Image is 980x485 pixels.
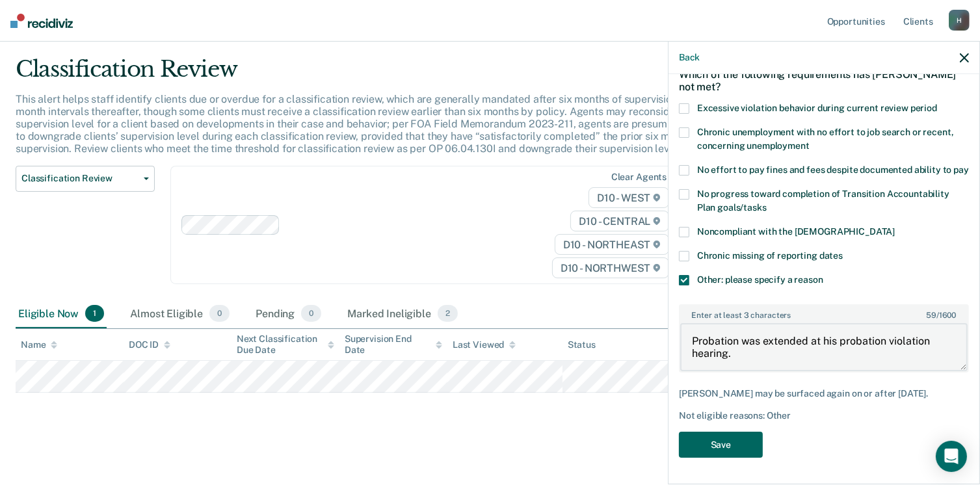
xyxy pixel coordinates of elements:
[129,339,170,350] div: DOC ID
[570,211,669,231] span: D10 - CENTRAL
[697,103,937,113] span: Excessive violation behavior during current review period
[926,311,936,320] span: 59
[697,164,969,175] span: No effort to pay fines and fees despite documented ability to pay
[697,250,843,261] span: Chronic missing of reporting dates
[680,323,968,371] textarea: Probation was extended at his probation violation hearing.
[253,300,324,328] div: Pending
[697,189,949,213] span: No progress toward completion of Transition Accountability Plan goals/tasks
[697,226,895,237] span: Noncompliant with the [DEMOGRAPHIC_DATA]
[926,311,956,320] span: / 1600
[453,339,516,350] div: Last Viewed
[589,187,669,208] span: D10 - WEST
[85,305,104,322] span: 1
[679,432,763,458] button: Save
[21,339,57,350] div: Name
[555,234,669,255] span: D10 - NORTHEAST
[209,305,230,322] span: 0
[697,274,823,285] span: Other: please specify a reason
[345,300,460,328] div: Marked Ineligible
[16,300,107,328] div: Eligible Now
[697,127,954,151] span: Chronic unemployment with no effort to job search or recent, concerning unemployment
[679,388,969,399] div: [PERSON_NAME] may be surfaced again on or after [DATE].
[345,334,442,356] div: Supervision End Date
[21,173,139,184] span: Classification Review
[679,52,700,63] button: Back
[552,257,669,278] span: D10 - NORTHWEST
[10,14,73,28] img: Recidiviz
[949,10,970,31] div: H
[438,305,458,322] span: 2
[237,334,334,356] div: Next Classification Due Date
[936,441,967,472] div: Open Intercom Messenger
[301,305,321,322] span: 0
[611,172,667,183] div: Clear agents
[680,306,968,320] label: Enter at least 3 characters
[679,410,969,421] div: Not eligible reasons: Other
[679,58,969,103] div: Which of the following requirements has [PERSON_NAME] not met?
[16,56,750,93] div: Classification Review
[127,300,232,328] div: Almost Eligible
[568,339,596,350] div: Status
[16,93,742,155] p: This alert helps staff identify clients due or overdue for a classification review, which are gen...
